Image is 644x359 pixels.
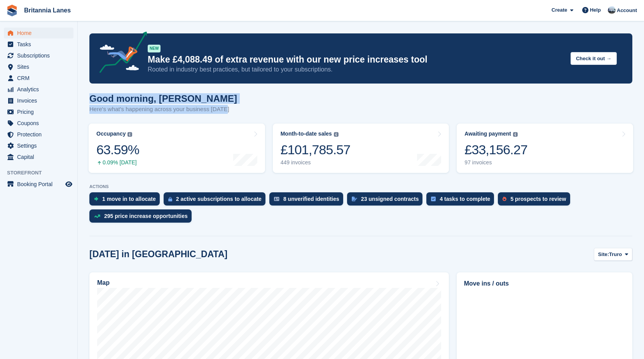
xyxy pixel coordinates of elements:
[4,129,73,140] a: menu
[609,251,622,258] span: Truro
[590,6,601,14] span: Help
[513,132,518,137] img: icon-info-grey-7440780725fd019a000dd9b08b2336e03edf1995a4989e88bcd33f0948082b44.svg
[17,28,64,38] span: Home
[102,196,156,202] div: 1 move in to allocate
[17,39,64,50] span: Tasks
[334,132,339,137] img: icon-info-grey-7440780725fd019a000dd9b08b2336e03edf1995a4989e88bcd33f0948082b44.svg
[96,142,139,158] div: 63.59%
[148,45,161,52] div: NEW
[4,140,73,151] a: menu
[104,213,188,219] div: 295 price increase opportunities
[347,192,427,209] a: 23 unsigned contracts
[97,279,110,286] h2: Map
[440,196,490,202] div: 4 tasks to complete
[503,197,506,201] img: prospect-51fa495bee0391a8d652442698ab0144808aea92771e9ea1ae160a38d050c398.svg
[4,152,73,162] a: menu
[89,209,195,227] a: 295 price increase opportunities
[164,192,269,209] a: 2 active subscriptions to allocate
[426,192,498,209] a: 4 tasks to complete
[283,196,339,202] div: 8 unverified identities
[594,248,632,261] button: Site: Truro
[352,197,357,201] img: contract_signature_icon-13c848040528278c33f63329250d36e43548de30e8caae1d1a13099fd9432cc5.svg
[93,31,147,76] img: price-adjustments-announcement-icon-8257ccfd72463d97f412b2fc003d46551f7dbcb40ab6d574587a9cd5c0d94...
[4,73,73,84] a: menu
[361,196,419,202] div: 23 unsigned contracts
[464,279,625,288] h2: Move ins / outs
[571,52,617,65] button: Check it out →
[6,5,18,16] img: stora-icon-8386f47178a22dfd0bd8f6a31ec36ba5ce8667c1dd55bd0f319d3a0aa187defe.svg
[17,152,64,162] span: Capital
[17,118,64,129] span: Coupons
[4,39,73,50] a: menu
[431,197,436,201] img: task-75834270c22a3079a89374b754ae025e5fb1db73e45f91037f5363f120a921f8.svg
[4,50,73,61] a: menu
[17,106,64,117] span: Pricing
[96,131,126,137] div: Occupancy
[464,159,527,166] div: 97 invoices
[598,251,609,258] span: Site:
[457,124,633,173] a: Awaiting payment £33,156.27 97 invoices
[281,142,351,158] div: £101,785.57
[89,105,237,114] p: Here's what's happening across your business [DATE]
[4,84,73,95] a: menu
[17,50,64,61] span: Subscriptions
[17,140,64,151] span: Settings
[464,142,527,158] div: £33,156.27
[17,84,64,95] span: Analytics
[4,95,73,106] a: menu
[94,214,100,218] img: price_increase_opportunities-93ffe204e8149a01c8c9dc8f82e8f89637d9d84a8eef4429ea346261dce0b2c0.svg
[64,179,73,189] a: Preview store
[617,7,637,14] span: Account
[148,54,564,65] p: Make £4,088.49 of extra revenue with our new price increases tool
[17,179,64,190] span: Booking Portal
[608,6,616,14] img: John Millership
[89,93,237,104] h1: Good morning, [PERSON_NAME]
[17,73,64,84] span: CRM
[4,106,73,117] a: menu
[96,159,139,166] div: 0.09% [DATE]
[4,28,73,38] a: menu
[464,131,511,137] div: Awaiting payment
[498,192,574,209] a: 5 prospects to review
[89,192,164,209] a: 1 move in to allocate
[281,159,351,166] div: 449 invoices
[17,129,64,140] span: Protection
[89,124,265,173] a: Occupancy 63.59% 0.09% [DATE]
[17,95,64,106] span: Invoices
[269,192,347,209] a: 8 unverified identities
[89,249,227,260] h2: [DATE] in [GEOGRAPHIC_DATA]
[21,4,74,17] a: Britannia Lanes
[89,184,632,189] p: ACTIONS
[127,132,132,137] img: icon-info-grey-7440780725fd019a000dd9b08b2336e03edf1995a4989e88bcd33f0948082b44.svg
[510,196,566,202] div: 5 prospects to review
[148,65,564,74] p: Rooted in industry best practices, but tailored to your subscriptions.
[94,197,98,201] img: move_ins_to_allocate_icon-fdf77a2bb77ea45bf5b3d319d69a93e2d87916cf1d5bf7949dd705db3b84f3ca.svg
[4,61,73,72] a: menu
[281,131,332,137] div: Month-to-date sales
[168,197,172,202] img: active_subscription_to_allocate_icon-d502201f5373d7db506a760aba3b589e785aa758c864c3986d89f69b8ff3...
[4,118,73,129] a: menu
[273,124,449,173] a: Month-to-date sales £101,785.57 449 invoices
[552,6,567,14] span: Create
[7,169,77,177] span: Storefront
[176,196,262,202] div: 2 active subscriptions to allocate
[17,61,64,72] span: Sites
[4,179,73,190] a: menu
[274,197,279,201] img: verify_identity-adf6edd0f0f0b5bbfe63781bf79b02c33cf7c696d77639b501bdc392416b5a36.svg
